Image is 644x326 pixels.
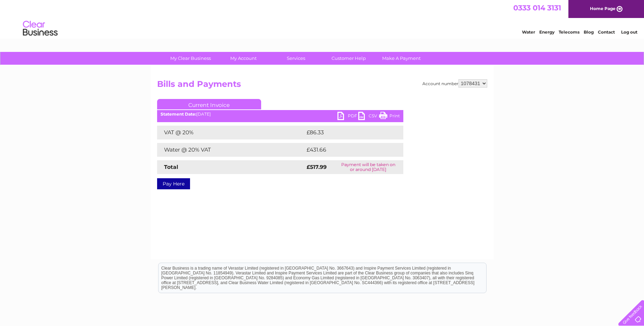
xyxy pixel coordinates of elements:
[584,29,594,35] a: Blog
[157,143,305,157] td: Water @ 20% VAT
[23,18,58,39] img: logo.png
[162,52,219,65] a: My Clear Business
[305,126,389,139] td: £86.33
[422,79,487,88] div: Account number
[157,178,190,189] a: Pay Here
[161,111,196,117] b: Statement Date:
[157,99,261,109] a: Current Invoice
[337,112,358,122] a: PDF
[305,143,390,157] td: £431.66
[522,29,535,35] a: Water
[379,112,400,122] a: Print
[373,52,430,65] a: Make A Payment
[333,160,403,174] td: Payment will be taken on or around [DATE]
[164,164,178,170] strong: Total
[358,112,379,122] a: CSV
[598,29,615,35] a: Contact
[215,52,272,65] a: My Account
[157,126,305,139] td: VAT @ 20%
[157,79,487,92] h2: Bills and Payments
[559,29,579,35] a: Telecoms
[320,52,377,65] a: Customer Help
[157,112,403,117] div: [DATE]
[307,164,327,170] strong: £517.99
[621,29,637,35] a: Log out
[513,3,561,12] a: 0333 014 3131
[539,29,555,35] a: Energy
[158,4,486,34] div: Clear Business is a trading name of Verastar Limited (registered in [GEOGRAPHIC_DATA] No. 3667643...
[267,52,325,65] a: Services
